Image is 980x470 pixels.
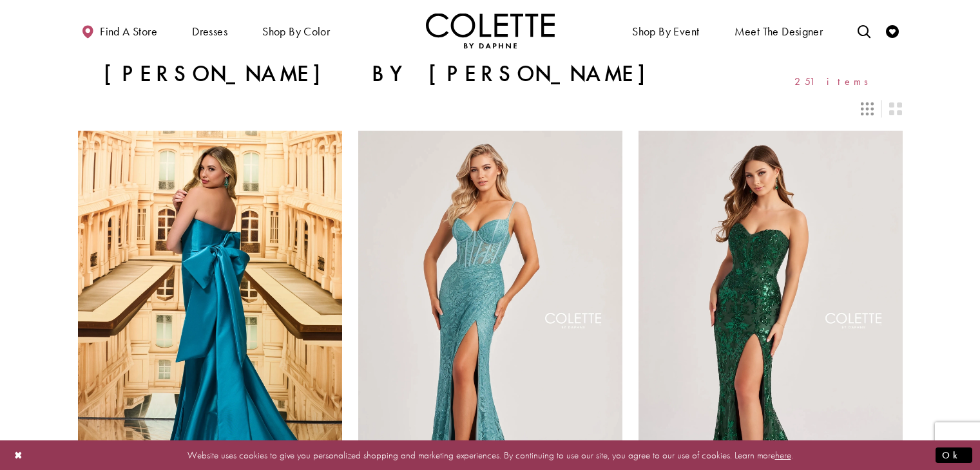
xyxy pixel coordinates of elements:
[889,102,902,115] span: Switch layout to 2 columns
[731,13,827,48] a: Meet the designer
[8,444,30,466] button: Close Dialog
[632,25,699,38] span: Shop By Event
[100,25,157,38] span: Find a store
[735,25,823,38] span: Meet the designer
[854,13,874,48] a: Toggle search
[883,13,902,48] a: Check Wishlist
[104,61,674,87] h1: [PERSON_NAME] by [PERSON_NAME]
[426,13,555,48] img: Colette by Daphne
[794,76,877,87] span: 251 items
[189,13,231,48] span: Dresses
[78,13,160,48] a: Find a store
[262,25,330,38] span: Shop by color
[629,13,702,48] span: Shop By Event
[936,447,972,463] button: Submit Dialog
[775,448,791,461] a: here
[93,446,887,464] p: Website uses cookies to give you personalized shopping and marketing experiences. By continuing t...
[70,95,910,123] div: Layout Controls
[861,102,874,115] span: Switch layout to 3 columns
[426,13,555,48] a: Visit Home Page
[259,13,333,48] span: Shop by color
[192,25,227,38] span: Dresses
